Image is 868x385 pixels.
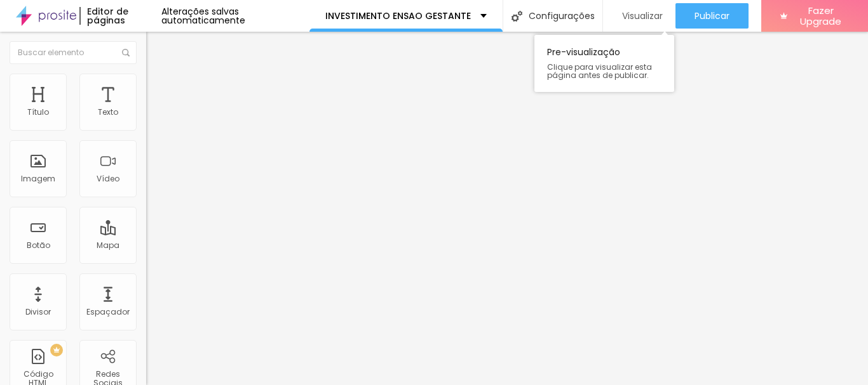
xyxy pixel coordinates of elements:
[27,241,50,250] div: Botão
[97,174,119,183] div: Vídeo
[25,308,51,316] div: Divisor
[325,11,471,20] p: INVESTIMENTO ENSAO GESTANTE
[21,174,55,183] div: Imagem
[27,108,49,117] div: Título
[675,3,749,29] button: Publicar
[792,5,849,27] span: Fazer Upgrade
[603,3,675,29] button: Visualizar
[695,11,729,21] span: Publicar
[161,7,309,25] div: Alterações salvas automaticamente
[86,308,130,316] div: Espaçador
[547,63,661,79] span: Clique para visualizar esta página antes de publicar.
[79,7,161,25] div: Editor de páginas
[98,108,118,117] div: Texto
[146,32,868,385] iframe: Editor
[97,241,119,250] div: Mapa
[10,41,137,64] input: Buscar elemento
[122,49,130,56] img: Icone
[534,35,674,92] div: Pre-visualização
[512,11,522,22] img: Icone
[622,11,663,21] span: Visualizar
